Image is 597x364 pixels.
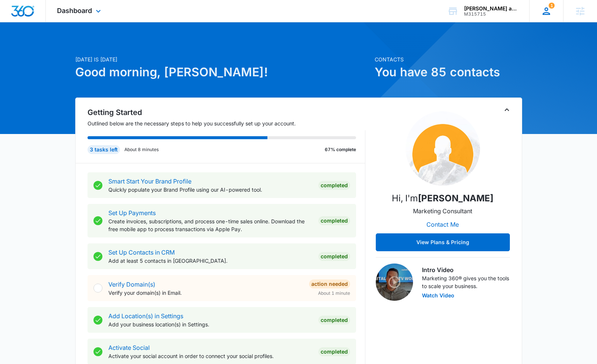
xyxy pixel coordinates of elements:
div: Completed [318,252,350,261]
div: Action Needed [309,280,350,288]
a: Set Up Payments [108,209,156,217]
button: View Plans & Pricing [376,233,510,251]
a: Verify Domain(s) [108,281,155,288]
p: Quickly populate your Brand Profile using our AI-powered tool. [108,186,312,194]
button: Contact Me [419,215,466,233]
p: Verify your domain(s) in Email. [108,289,303,297]
h1: You have 85 contacts [375,63,522,81]
a: Set Up Contacts in CRM [108,249,175,256]
img: Stuart Frazier [406,111,480,186]
h3: Intro Video [422,265,510,274]
p: Add your business location(s) in Settings. [108,320,312,328]
div: notifications count [549,3,555,9]
p: Activate your social account in order to connect your social profiles. [108,352,312,360]
p: Outlined below are the necessary steps to help you successfully set up your account. [88,119,365,127]
p: [DATE] is [DATE] [75,55,370,63]
button: Watch Video [422,293,454,298]
button: Toggle Collapse [502,105,511,114]
span: Dashboard [57,7,92,15]
div: 3 tasks left [88,145,120,154]
a: Activate Social [108,344,150,351]
a: Add Location(s) in Settings [108,312,183,320]
h2: Getting Started [88,107,365,118]
div: Completed [318,181,350,190]
span: 1 [549,3,555,9]
span: About 1 minute [318,290,350,297]
p: About 8 minutes [124,146,159,153]
p: Marketing 360® gives you the tools to scale your business. [422,274,510,290]
p: 67% complete [325,146,356,153]
a: Smart Start Your Brand Profile [108,178,191,185]
p: Contacts [375,55,522,63]
p: Marketing Consultant [413,207,472,215]
div: account id [464,12,518,17]
strong: [PERSON_NAME] [418,193,493,204]
p: Add at least 5 contacts in [GEOGRAPHIC_DATA]. [108,257,312,265]
img: Intro Video [376,264,413,301]
div: Completed [318,316,350,325]
div: account name [464,6,518,12]
div: Completed [318,347,350,356]
div: Completed [318,216,350,225]
p: Create invoices, subscriptions, and process one-time sales online. Download the free mobile app t... [108,217,312,233]
h1: Good morning, [PERSON_NAME]! [75,63,370,81]
p: Hi, I'm [392,192,493,205]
